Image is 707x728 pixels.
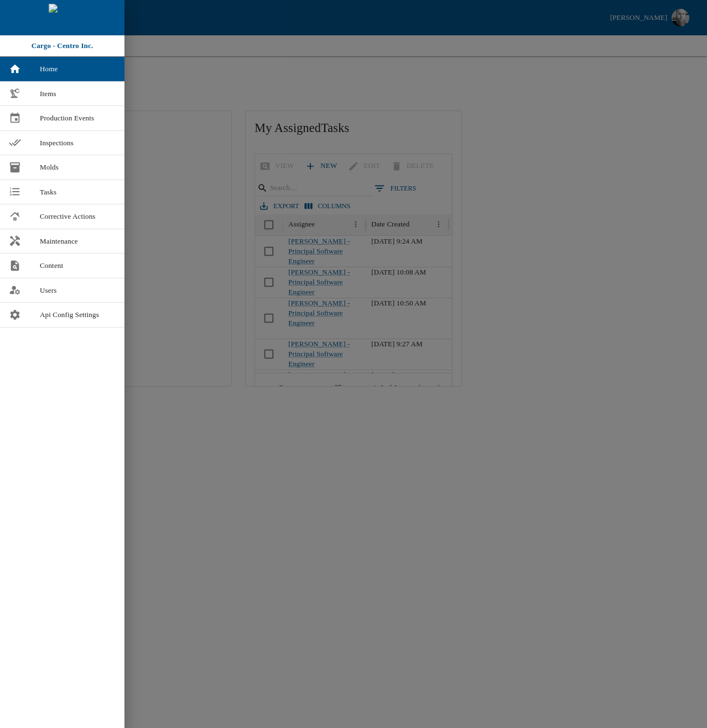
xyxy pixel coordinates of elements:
[40,285,116,296] span: Users
[40,309,116,320] span: Api Config Settings
[40,113,116,124] span: Production Events
[40,162,116,173] span: Molds
[40,260,116,271] span: Content
[32,40,93,51] p: Cargo - Centro Inc.
[40,88,116,99] span: Items
[40,64,116,75] span: Home
[40,138,116,149] span: Inspections
[40,236,116,247] span: Maintenance
[40,211,116,222] span: Corrective Actions
[49,4,76,31] img: cargo logo
[40,187,116,198] span: Tasks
